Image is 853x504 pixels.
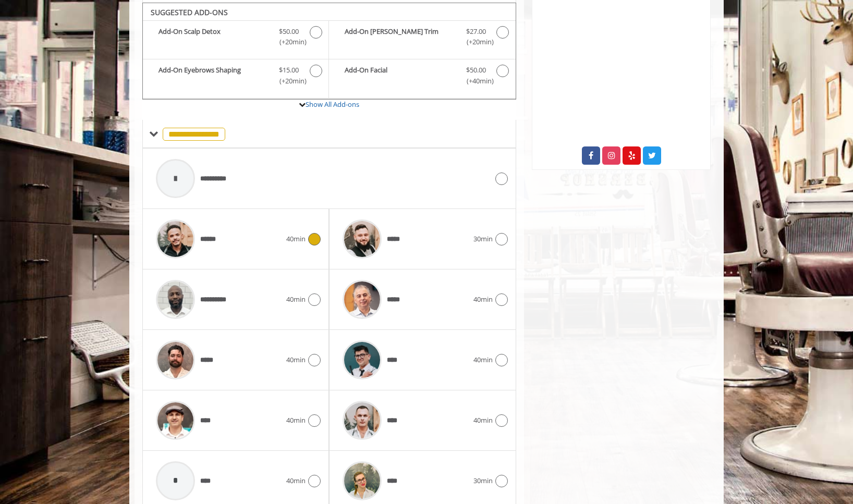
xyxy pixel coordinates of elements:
b: Add-On [PERSON_NAME] Trim [345,26,455,48]
label: Add-On Facial [334,65,510,89]
span: 40min [473,354,493,365]
span: 40min [473,415,493,426]
span: $50.00 [466,65,486,76]
b: SUGGESTED ADD-ONS [151,7,228,17]
span: (+20min ) [274,36,304,47]
span: $27.00 [466,26,486,37]
span: 40min [286,415,306,426]
b: Add-On Facial [345,65,455,87]
span: (+20min ) [274,76,304,87]
span: (+40min ) [460,76,491,87]
span: 40min [473,294,493,305]
span: 30min [473,475,493,486]
span: 40min [286,354,306,365]
a: Show All Add-ons [306,100,359,109]
span: 30min [473,233,493,244]
label: Add-On Scalp Detox [148,26,323,51]
label: Add-On Beard Trim [334,26,510,51]
div: Scissor Cut Add-onS [142,3,516,100]
span: 40min [286,233,306,244]
label: Add-On Eyebrows Shaping [148,65,323,89]
b: Add-On Scalp Detox [159,26,269,48]
span: 40min [286,475,306,486]
span: $50.00 [279,26,299,37]
span: 40min [286,294,306,305]
span: (+20min ) [460,36,491,47]
span: $15.00 [279,65,299,76]
b: Add-On Eyebrows Shaping [159,65,269,87]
